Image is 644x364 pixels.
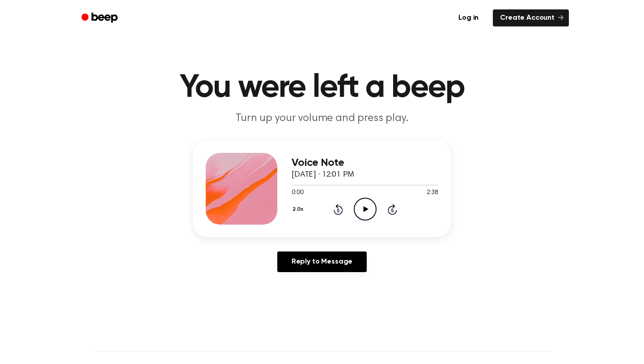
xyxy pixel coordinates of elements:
[427,188,438,198] span: 2:38
[292,188,303,198] span: 0:00
[150,111,494,126] p: Turn up your volume and press play.
[277,251,367,272] a: Reply to Message
[493,9,569,26] a: Create Account
[292,171,354,179] span: [DATE] · 12:01 PM
[292,157,438,169] h3: Voice Note
[93,72,551,104] h1: You were left a beep
[292,202,306,217] button: 2.0x
[449,8,487,28] a: Log in
[75,9,126,27] a: Beep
